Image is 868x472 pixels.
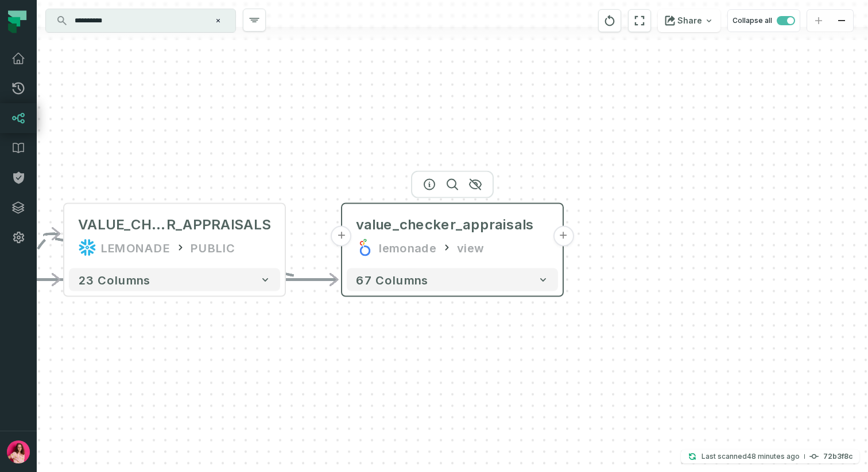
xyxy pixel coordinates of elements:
[727,9,800,32] button: Collapse all
[212,15,224,26] button: Clear search query
[78,216,271,234] div: VALUE_CHECKER_APPRAISALS
[191,239,235,257] div: PUBLIC
[658,9,720,32] button: Share
[331,226,352,247] button: +
[44,233,300,279] g: Edge from 5cfcd256d599655ae6cd014ace46ed45 to 5cfcd256d599655ae6cd014ace46ed45
[356,273,428,287] span: 67 columns
[823,453,852,460] h4: 72b3f8c
[78,273,150,287] span: 23 columns
[78,216,166,234] span: VALUE_CHECKE
[830,10,853,32] button: zoom out
[356,216,534,234] div: value_checker_appraisals
[702,451,800,462] p: Last scanned
[457,239,483,257] div: view
[553,226,573,247] button: +
[747,452,800,461] relative-time: Sep 1, 2025, 4:32 PM GMT+3
[101,239,170,257] div: LEMONADE
[379,239,436,257] div: lemonade
[7,440,30,463] img: avatar of Ofir Ventura
[166,216,271,234] span: R_APPRAISALS
[681,450,859,463] button: Last scanned[DATE] 4:32:36 PM72b3f8c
